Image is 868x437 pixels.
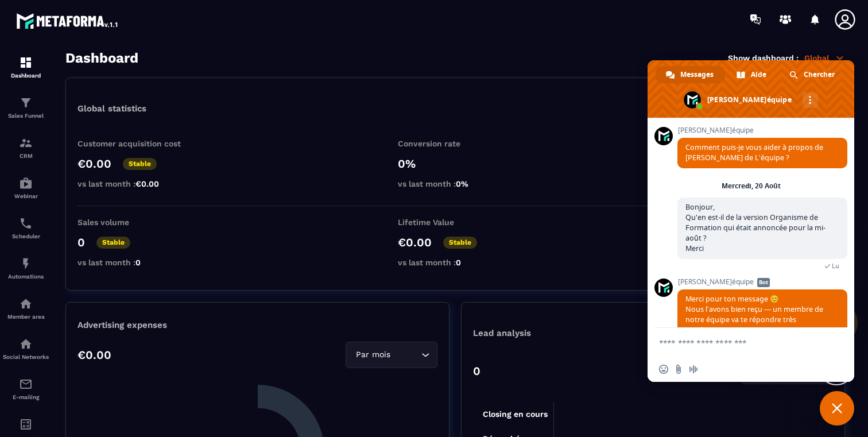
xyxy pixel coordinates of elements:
img: automations [19,297,33,311]
p: Lifetime Value [398,218,513,227]
span: 0 [135,258,141,267]
p: Social Networks [3,354,49,360]
p: Stable [443,237,477,249]
span: Comment puis-je vous aider à propos de [PERSON_NAME] de L'équipe ? [685,142,823,163]
h3: Dashboard [65,50,138,66]
tspan: Closing en cours [483,409,548,419]
img: social-network [19,337,33,351]
a: automationsautomationsAutomations [3,248,49,288]
p: Global statistics [77,103,146,114]
p: Conversion rate [398,139,513,148]
a: Messages [656,66,725,83]
p: Webinar [3,193,49,199]
p: 0 [77,235,85,249]
span: Insérer un emoji [659,365,668,374]
a: social-networksocial-networkSocial Networks [3,328,49,369]
p: 0% [398,157,513,171]
p: Stable [123,158,157,170]
img: scheduler [19,216,33,230]
span: Aide [751,66,766,83]
img: accountant [19,417,33,431]
p: Advertising expenses [77,320,437,330]
textarea: Entrez votre message... [659,328,820,357]
span: [PERSON_NAME]équipe [677,278,847,286]
img: email [19,377,33,391]
p: Stable [96,237,130,249]
img: formation [19,96,33,110]
span: Bonjour, Qu'en est-il de la version Organisme de Formation qui était annoncée pour la mi-août ? M... [685,202,826,253]
a: formationformationSales Funnel [3,87,49,127]
span: Bot [757,278,770,287]
span: Lu [832,262,839,270]
p: €0.00 [398,235,432,249]
img: logo [16,10,119,31]
a: Fermer le chat [820,391,854,426]
p: 0 [473,364,480,378]
p: vs last month : [77,179,192,188]
p: Member area [3,314,49,320]
p: vs last month : [398,179,513,188]
a: Aide [726,66,778,83]
a: emailemailE-mailing [3,369,49,409]
p: Sales Funnel [3,113,49,119]
p: Scheduler [3,233,49,239]
p: Lead analysis [473,328,653,338]
span: Message audio [689,365,698,374]
p: €0.00 [77,348,111,362]
span: 0 [456,258,461,267]
a: schedulerschedulerScheduler [3,208,49,248]
span: Chercher [804,66,835,83]
span: Envoyer un fichier [674,365,683,374]
span: Par mois [353,349,393,361]
span: Merci pour ton message 😊 Nous l’avons bien reçu — un membre de notre équipe va te répondre très p... [685,294,832,386]
a: automationsautomationsMember area [3,288,49,328]
p: vs last month : [398,258,513,267]
img: formation [19,56,33,69]
div: Search for option [346,342,437,368]
input: Search for option [393,349,418,361]
p: vs last month : [77,258,192,267]
img: automations [19,176,33,190]
span: Messages [680,66,714,83]
p: Global [804,53,845,63]
a: automationsautomationsWebinar [3,168,49,208]
a: formationformationDashboard [3,47,49,87]
a: Chercher [779,66,846,83]
img: formation [19,136,33,150]
p: CRM [3,153,49,159]
p: E-mailing [3,394,49,400]
p: Sales volume [77,218,192,227]
img: automations [19,257,33,270]
p: Automations [3,273,49,280]
span: €0.00 [135,179,159,188]
span: [PERSON_NAME]équipe [677,126,847,134]
a: formationformationCRM [3,127,49,168]
p: Show dashboard : [728,53,799,63]
div: Mercredi, 20 Août [722,183,781,190]
p: Dashboard [3,72,49,79]
span: 0% [456,179,468,188]
p: €0.00 [77,157,111,171]
p: Customer acquisition cost [77,139,192,148]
